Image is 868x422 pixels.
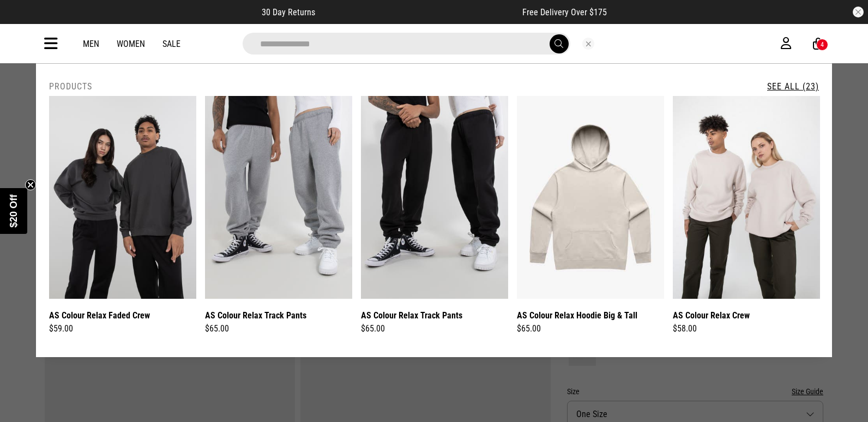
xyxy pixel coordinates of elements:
[117,39,145,49] a: Women
[205,322,352,335] div: $65.00
[517,96,664,299] img: As Colour Relax Hoodie Big & Tall in Beige
[673,322,820,335] div: $58.00
[83,39,99,49] a: Men
[361,309,462,322] a: AS Colour Relax Track Pants
[9,4,41,37] button: Open LiveChat chat widget
[361,322,508,335] div: $65.00
[205,309,306,322] a: AS Colour Relax Track Pants
[361,96,508,299] img: As Colour Relax Track Pants in Black
[49,96,196,299] img: As Colour Relax Faded Crew in Black
[813,38,823,50] a: 4
[767,81,819,92] a: See All (23)
[49,322,196,335] div: $59.00
[162,39,180,49] a: Sale
[517,309,637,322] a: AS Colour Relax Hoodie Big & Tall
[517,322,664,335] div: $65.00
[49,309,150,322] a: AS Colour Relax Faded Crew
[522,7,607,17] span: Free Delivery Over $175
[673,96,820,299] img: As Colour Relax Crew in Beige
[8,194,19,227] span: $20 Off
[25,179,36,190] button: Close teaser
[49,81,92,92] h2: Products
[821,41,824,49] div: 4
[673,309,750,322] a: AS Colour Relax Crew
[262,7,315,17] span: 30 Day Returns
[337,7,501,17] iframe: Customer reviews powered by Trustpilot
[582,38,594,50] button: Close search
[205,96,352,299] img: As Colour Relax Track Pants in Grey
